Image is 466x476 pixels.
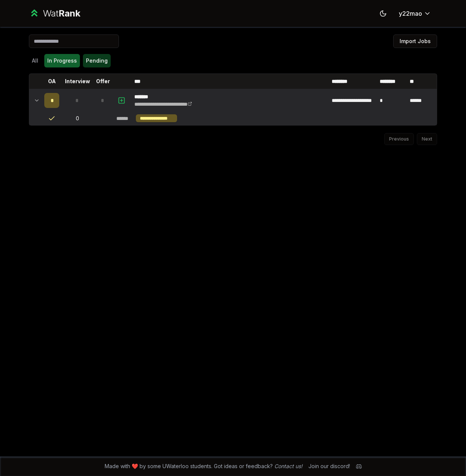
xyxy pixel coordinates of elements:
button: Import Jobs [393,34,437,48]
span: Rank [59,8,80,19]
p: Interview [65,78,90,85]
span: y22mao [399,9,422,18]
a: WatRank [29,7,80,19]
div: Join our discord! [308,463,350,470]
p: OA [48,78,56,85]
button: Pending [83,54,111,67]
a: Contact us! [274,463,302,469]
button: In Progress [44,54,80,67]
div: Wat [43,7,80,19]
button: y22mao [393,7,437,20]
button: All [29,54,41,67]
p: Offer [96,78,110,85]
td: 0 [62,111,92,125]
span: Made with ❤️ by some UWaterloo students. Got ideas or feedback? [105,463,302,470]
